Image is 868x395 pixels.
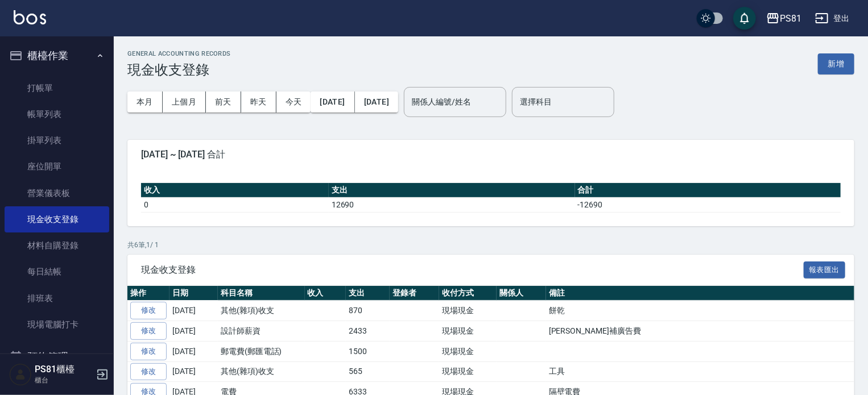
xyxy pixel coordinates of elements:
button: save [733,7,756,30]
a: 修改 [130,322,167,340]
button: 本月 [127,92,163,113]
td: [DATE] [170,301,218,321]
a: 現場電腦打卡 [5,311,109,338]
th: 支出 [346,286,390,301]
button: 報表匯出 [804,261,846,279]
td: 2433 [346,321,390,342]
h5: PS81櫃檯 [35,364,93,375]
a: 打帳單 [5,75,109,101]
a: 座位開單 [5,153,109,180]
a: 新增 [818,58,854,69]
img: Person [9,363,32,386]
span: 現金收支登錄 [141,264,804,276]
a: 營業儀表板 [5,180,109,206]
td: 現場現金 [439,321,497,342]
th: 操作 [127,286,170,301]
td: 1500 [346,341,390,361]
td: -12690 [575,197,841,212]
button: PS81 [762,7,806,30]
a: 修改 [130,302,167,319]
img: Logo [14,10,46,24]
td: 設計師薪資 [218,321,305,342]
button: 今天 [276,92,311,113]
a: 現金收支登錄 [5,206,109,232]
th: 收入 [141,183,329,198]
button: 櫃檯作業 [5,41,109,70]
a: 排班表 [5,285,109,311]
span: [DATE] ~ [DATE] 合計 [141,149,841,160]
td: 12690 [329,197,575,212]
td: 870 [346,301,390,321]
td: 565 [346,361,390,382]
button: [DATE] [311,92,354,113]
td: 現場現金 [439,341,497,361]
a: 帳單列表 [5,101,109,127]
p: 共 6 筆, 1 / 1 [127,240,854,250]
th: 收付方式 [439,286,497,301]
a: 修改 [130,363,167,381]
a: 修改 [130,343,167,360]
a: 每日結帳 [5,259,109,285]
td: 0 [141,197,329,212]
p: 櫃台 [35,375,93,385]
button: 新增 [818,53,854,74]
th: 科目名稱 [218,286,305,301]
td: [DATE] [170,341,218,361]
th: 收入 [305,286,346,301]
th: 日期 [170,286,218,301]
button: 預約管理 [5,342,109,372]
button: 上個月 [163,92,206,113]
td: 餅乾 [546,301,867,321]
td: [PERSON_NAME]補廣告費 [546,321,867,342]
th: 備註 [546,286,867,301]
a: 報表匯出 [804,264,846,275]
button: 前天 [206,92,241,113]
th: 登錄者 [390,286,439,301]
td: 其他(雜項)收支 [218,301,305,321]
th: 支出 [329,183,575,198]
div: PS81 [780,11,801,26]
button: 登出 [811,8,854,29]
td: [DATE] [170,361,218,382]
td: 郵電費(郵匯電話) [218,341,305,361]
th: 關係人 [497,286,546,301]
button: 昨天 [241,92,276,113]
h2: GENERAL ACCOUNTING RECORDS [127,50,231,57]
td: 現場現金 [439,361,497,382]
h3: 現金收支登錄 [127,62,231,78]
th: 合計 [575,183,841,198]
td: 工具 [546,361,867,382]
button: [DATE] [355,92,398,113]
td: 其他(雜項)收支 [218,361,305,382]
td: [DATE] [170,321,218,342]
a: 材料自購登錄 [5,232,109,259]
a: 掛單列表 [5,127,109,153]
td: 現場現金 [439,301,497,321]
